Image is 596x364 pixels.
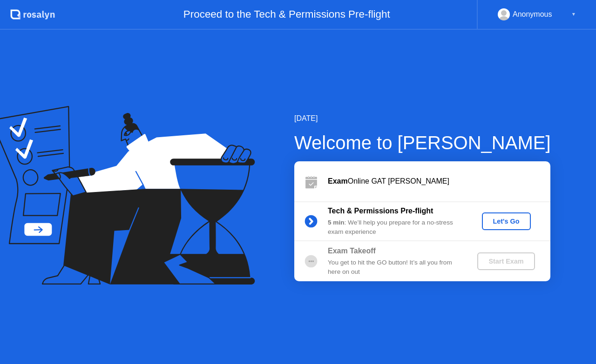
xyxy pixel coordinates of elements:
[571,8,576,20] div: ▼
[328,218,462,237] div: : We’ll help you prepare for a no-stress exam experience
[328,177,348,185] b: Exam
[328,219,345,226] b: 5 min
[481,258,531,265] div: Start Exam
[328,176,550,187] div: Online GAT [PERSON_NAME]
[513,8,552,20] div: Anonymous
[294,113,551,124] div: [DATE]
[486,218,527,225] div: Let's Go
[328,258,462,277] div: You get to hit the GO button! It’s all you from here on out
[294,129,551,157] div: Welcome to [PERSON_NAME]
[328,247,376,255] b: Exam Takeoff
[477,252,535,270] button: Start Exam
[482,212,531,230] button: Let's Go
[328,207,433,215] b: Tech & Permissions Pre-flight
